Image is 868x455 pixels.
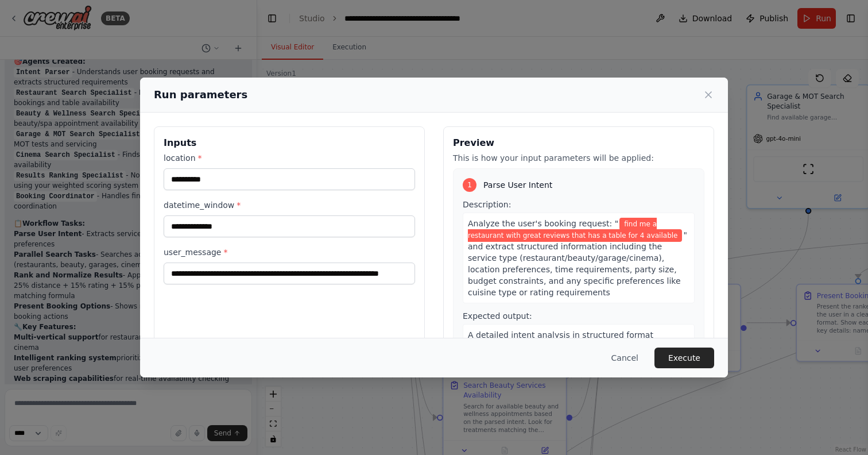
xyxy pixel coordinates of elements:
[154,87,247,103] h2: Run parameters
[164,199,415,211] label: datetime_window
[468,230,687,297] span: " and extract structured information including the service type (restaurant/beauty/garage/cinema)...
[453,136,704,150] h3: Preview
[164,152,415,164] label: location
[463,178,476,192] div: 1
[453,152,704,164] p: This is how your input parameters will be applied:
[468,218,682,242] span: Variable: user_message
[468,330,688,397] span: A detailed intent analysis in structured format containing: service vertical, location (postcode/...
[164,136,415,150] h3: Inputs
[164,246,415,258] label: user_message
[463,311,532,321] span: Expected output:
[463,200,511,209] span: Description:
[602,348,648,368] button: Cancel
[654,348,714,368] button: Execute
[483,179,552,191] span: Parse User Intent
[468,219,618,228] span: Analyze the user's booking request: "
